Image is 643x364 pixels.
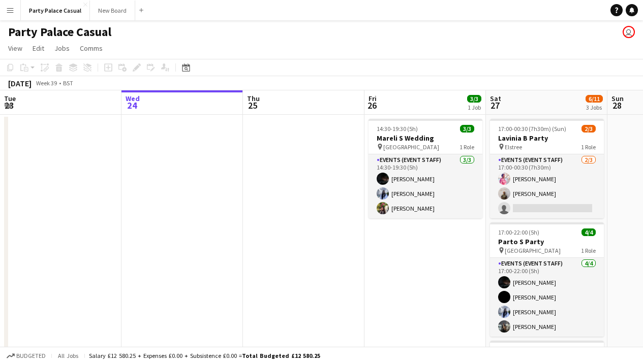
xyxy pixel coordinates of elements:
[490,154,604,218] app-card-role: Events (Event Staff)2/317:00-00:30 (7h30m)[PERSON_NAME][PERSON_NAME]
[8,44,22,53] span: View
[623,26,635,38] app-user-avatar: Nicole Nkansah
[488,100,501,111] span: 27
[610,100,624,111] span: 28
[581,228,596,236] span: 4/4
[377,125,418,133] span: 14:30-19:30 (5h)
[33,44,44,53] span: Edit
[3,100,16,111] span: 23
[468,104,481,111] div: 1 Job
[76,42,107,55] a: Comms
[50,42,74,55] a: Jobs
[586,104,602,111] div: 3 Jobs
[63,79,73,87] div: BST
[498,228,539,236] span: 17:00-22:00 (5h)
[490,94,501,103] span: Sat
[54,44,70,53] span: Jobs
[460,125,474,133] span: 3/3
[34,79,59,87] span: Week 39
[89,352,320,359] div: Salary £12 580.25 + Expenses £0.00 + Subsistence £0.00 =
[467,95,481,103] span: 3/3
[8,78,32,88] div: [DATE]
[5,350,47,361] button: Budgeted
[369,119,482,218] app-job-card: 14:30-19:30 (5h)3/3Mareli S Wedding [GEOGRAPHIC_DATA]1 RoleEvents (Event Staff)3/314:30-19:30 (5h...
[586,95,603,103] span: 6/11
[247,94,260,103] span: Thu
[581,143,596,151] span: 1 Role
[581,247,596,254] span: 1 Role
[490,119,604,218] app-job-card: 17:00-00:30 (7h30m) (Sun)2/3Lavinia B Party Elstree1 RoleEvents (Event Staff)2/317:00-00:30 (7h30...
[80,44,103,53] span: Comms
[383,143,439,151] span: [GEOGRAPHIC_DATA]
[28,42,48,55] a: Edit
[498,125,566,133] span: 17:00-00:30 (7h30m) (Sun)
[56,352,80,359] span: All jobs
[369,154,482,218] app-card-role: Events (Event Staff)3/314:30-19:30 (5h)[PERSON_NAME][PERSON_NAME][PERSON_NAME]
[16,352,46,359] span: Budgeted
[90,1,135,20] button: New Board
[367,100,377,111] span: 26
[4,42,26,55] a: View
[246,100,260,111] span: 25
[505,143,522,151] span: Elstree
[490,222,604,337] app-job-card: 17:00-22:00 (5h)4/4Parto S Party [GEOGRAPHIC_DATA]1 RoleEvents (Event Staff)4/417:00-22:00 (5h)[P...
[490,237,604,246] h3: Parto S Party
[490,134,604,143] h3: Lavinia B Party
[4,94,16,103] span: Tue
[369,94,377,103] span: Fri
[242,352,320,359] span: Total Budgeted £12 580.25
[21,1,90,20] button: Party Palace Casual
[490,258,604,337] app-card-role: Events (Event Staff)4/417:00-22:00 (5h)[PERSON_NAME][PERSON_NAME][PERSON_NAME][PERSON_NAME]
[8,24,111,40] h1: Party Palace Casual
[581,125,596,133] span: 2/3
[124,100,140,111] span: 24
[460,143,474,151] span: 1 Role
[611,94,624,103] span: Sun
[505,247,561,254] span: [GEOGRAPHIC_DATA]
[126,94,140,103] span: Wed
[369,134,482,143] h3: Mareli S Wedding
